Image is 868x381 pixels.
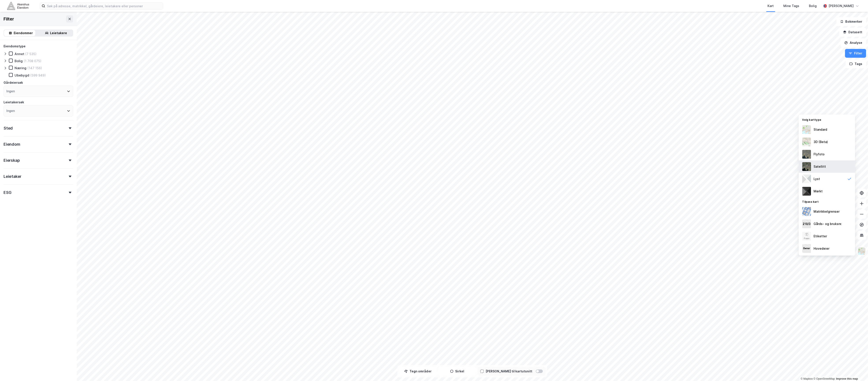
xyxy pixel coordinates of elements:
div: Annet [15,52,24,56]
img: Z [802,125,811,134]
img: Z [802,232,811,241]
button: Filter [845,49,866,58]
button: Sirkel [438,367,476,376]
div: Gårds- og bruksnr. [814,221,842,227]
div: Næring [15,66,26,70]
img: majorOwner.b5e170eddb5c04bfeeff.jpeg [802,244,811,253]
img: cadastreKeys.547ab17ec502f5a4ef2b.jpeg [802,219,811,228]
iframe: Chat Widget [846,360,868,381]
div: Tilpass kart [799,197,855,205]
button: Datasett [839,28,866,37]
img: cadastreBorders.cfe08de4b5ddd52a10de.jpeg [802,207,811,216]
div: Mine Tags [784,3,799,9]
div: Bolig [809,3,817,9]
div: Sted [4,126,13,131]
div: (1 708 075) [24,59,41,63]
img: 9k= [802,162,811,171]
img: akershus-eiendom-logo.9091f326c980b4bce74ccdd9f866810c.svg [7,2,29,10]
div: Eiendommer [14,30,33,36]
div: Satellitt [814,164,826,169]
button: Tegn områder [399,367,437,376]
div: Lyst [814,176,820,182]
div: Bolig [15,59,23,63]
input: Søk på adresse, matrikkel, gårdeiere, leietakere eller personer [45,3,163,9]
img: Z [858,247,866,255]
button: Analyse [841,38,866,47]
div: Hovedeier [814,246,830,251]
img: Z [802,138,811,146]
div: Matrikkelgrenser [814,209,840,214]
div: Leietakere [50,30,67,36]
button: Bokmerker [836,17,866,26]
a: Mapbox [801,377,813,380]
div: Velg karttype [799,115,855,123]
div: Ingen [6,108,15,113]
div: Leietaker [4,174,21,179]
div: [PERSON_NAME] [829,3,854,9]
img: luj3wr1y2y3+OchiMxRmMxRlscgabnMEmZ7DJGWxyBpucwSZnsMkZbHIGm5zBJmewyRlscgabnMEmZ7DJGWxyBpucwSZnsMkZ... [802,175,811,183]
button: Tags [846,59,866,68]
div: Etiketter [814,234,827,239]
div: Standard [814,127,827,132]
img: Z [802,150,811,159]
div: Mørkt [814,189,823,194]
div: Filter [4,15,14,22]
div: 3D (Beta) [814,139,828,145]
div: (7 535) [25,52,37,56]
div: (599 949) [30,73,46,77]
div: [PERSON_NAME] til kartutsnitt [486,369,532,374]
div: Eiendom [4,142,20,147]
img: nCdM7BzjoCAAAAAElFTkSuQmCC [802,187,811,196]
div: Kart [768,3,774,9]
div: Eiendomstype [4,44,26,49]
div: Kontrollprogram for chat [846,360,868,381]
div: Flyfoto [814,152,825,157]
div: ESG [4,190,11,195]
div: Eierskap [4,158,20,163]
div: Ubebygd [15,73,29,77]
div: Ingen [6,89,15,94]
div: Leietakersøk [4,100,24,105]
a: Improve this map [836,377,858,380]
a: OpenStreetMap [814,377,835,380]
div: (147 156) [27,66,42,70]
div: Gårdeiersøk [4,80,23,85]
